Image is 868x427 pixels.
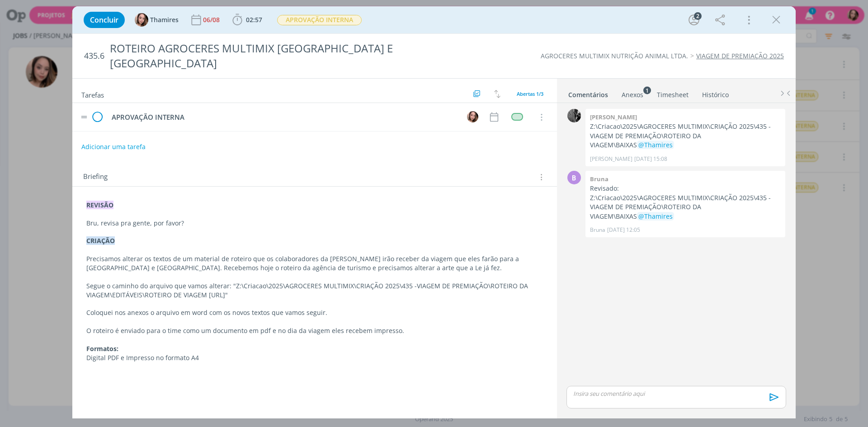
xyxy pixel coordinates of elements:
img: T [135,13,148,27]
span: @Thamires [638,141,673,149]
p: Bru, revisa pra gente, por favor? [86,219,543,228]
span: Tarefas [81,89,104,99]
div: APROVAÇÃO INTERNA [108,112,458,123]
span: @Thamires [638,212,673,221]
strong: CRIAÇÃO [86,236,115,245]
div: 2 [694,12,702,20]
button: Concluir [84,12,125,28]
p: Coloquei nos anexos o arquivo em word com os novos textos que vamos seguir. [86,308,543,317]
button: 02:57 [230,13,264,27]
img: drag-icon.svg [81,116,87,118]
button: T [466,110,479,124]
button: TThamires [135,13,179,27]
p: [PERSON_NAME] [590,155,632,163]
p: Segue o caminho do arquivo que vamos alterar: "Z:\Criacao\2025\AGROCERES MULTIMIX\CRIAÇÃO 2025\43... [86,282,543,300]
span: 02:57 [246,15,262,24]
p: Revisado: [590,184,781,193]
a: Comentários [568,86,609,99]
p: Z:\Criacao\2025\AGROCERES MULTIMIX\CRIAÇÃO 2025\435 -VIAGEM DE PREMIAÇÃO\ROTEIRO DA VIAGEM\BAIXAS [590,193,781,221]
div: ROTEIRO AGROCERES MULTIMIX [GEOGRAPHIC_DATA] E [GEOGRAPHIC_DATA] [106,38,489,75]
img: T [467,111,478,122]
button: Adicionar uma tarefa [81,139,146,155]
a: Timesheet [656,86,689,99]
div: B [567,171,581,184]
div: Anexos [622,90,643,99]
button: 2 [687,13,701,27]
b: [PERSON_NAME] [590,113,637,121]
p: Bruna [590,226,605,234]
img: arrow-down-up.svg [494,90,500,98]
a: Histórico [702,86,729,99]
div: 06/08 [203,17,222,23]
strong: Formatos: [86,344,118,353]
div: dialog [72,6,796,418]
p: Digital PDF e Impresso no formato A4 [86,353,543,362]
span: Abertas 1/3 [517,90,543,97]
sup: 1 [643,87,651,94]
span: [DATE] 15:08 [634,155,667,163]
span: Concluir [90,16,118,23]
p: Precisamos alterar os textos de um material de roteiro que os colaboradores da [PERSON_NAME] irão... [86,254,543,272]
a: VIAGEM DE PREMIAÇÃO 2025 [696,52,784,60]
span: [DATE] 12:05 [607,226,640,234]
span: Thamires [150,17,179,23]
b: Bruna [590,175,609,183]
button: APROVAÇÃO INTERNA [277,14,362,26]
img: P [567,109,581,122]
p: O roteiro é enviado para o time como um documento em pdf e no dia da viagem eles recebem impresso. [86,326,543,335]
a: AGROCERES MULTIMIX NUTRIÇÃO ANIMAL LTDA. [541,52,688,60]
span: Briefing [83,171,108,183]
span: APROVAÇÃO INTERNA [277,15,362,25]
span: 435.6 [84,51,104,61]
strong: REVISÃO [86,201,113,209]
p: Z:\Criacao\2025\AGROCERES MULTIMIX\CRIAÇÃO 2025\435 -VIAGEM DE PREMIAÇÃO\ROTEIRO DA VIAGEM\BAIXAS [590,122,781,150]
